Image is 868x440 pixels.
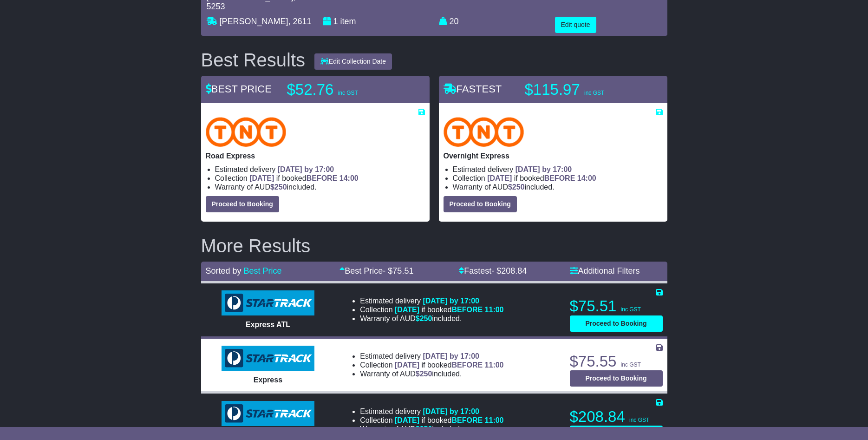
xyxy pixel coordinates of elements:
[485,306,504,314] span: 11:00
[621,306,641,313] span: inc GST
[423,352,479,360] span: [DATE] by 17:00
[444,151,663,160] p: Overnight Express
[307,174,338,182] span: BEFORE
[249,174,358,182] span: if booked
[487,174,512,182] span: [DATE]
[220,17,288,26] span: [PERSON_NAME]
[420,425,432,433] span: 250
[215,174,425,183] li: Collection
[570,370,663,387] button: Proceed to Booking
[360,416,503,425] li: Collection
[339,266,413,276] a: Best Price- $75.51
[570,297,663,315] p: $75.51
[392,266,413,276] span: 75.51
[287,80,403,99] p: $52.76
[206,266,241,276] span: Sorted by
[453,174,663,183] li: Collection
[201,236,667,256] h2: More Results
[339,174,359,182] span: 14:00
[450,17,459,26] span: 20
[270,183,287,191] span: $
[360,305,503,314] li: Collection
[444,83,502,95] span: FASTEST
[516,165,572,173] span: [DATE] by 17:00
[584,90,604,96] span: inc GST
[416,370,432,378] span: $
[525,80,641,99] p: $115.97
[395,306,419,314] span: [DATE]
[416,315,432,322] span: $
[570,266,640,276] a: Additional Filters
[338,90,358,96] span: inc GST
[451,361,483,369] span: BEFORE
[395,361,503,369] span: if booked
[206,196,279,212] button: Proceed to Booking
[360,407,503,416] li: Estimated delivery
[570,352,663,371] p: $75.55
[360,352,503,361] li: Estimated delivery
[360,369,503,378] li: Warranty of AUD included.
[206,83,272,95] span: BEST PRICE
[512,183,525,191] span: 250
[621,361,641,368] span: inc GST
[333,17,338,26] span: 1
[288,17,312,26] span: , 2611
[508,183,525,191] span: $
[444,117,524,147] img: TNT Domestic: Overnight Express
[491,266,527,276] span: - $
[360,296,503,305] li: Estimated delivery
[340,17,356,26] span: item
[222,401,314,426] img: StarTrack: Fixed Price Premium
[222,290,314,315] img: StarTrack: Express ATL
[196,50,310,70] div: Best Results
[544,174,575,182] span: BEFORE
[420,315,432,322] span: 250
[485,361,504,369] span: 11:00
[423,407,479,415] span: [DATE] by 17:00
[360,361,503,369] li: Collection
[451,306,483,314] span: BEFORE
[629,417,649,423] span: inc GST
[577,174,596,182] span: 14:00
[314,53,392,70] button: Edit Collection Date
[453,183,663,191] li: Warranty of AUD included.
[487,174,596,182] span: if booked
[420,370,432,378] span: 250
[395,416,503,424] span: if booked
[360,425,503,433] li: Warranty of AUD included.
[570,407,663,426] p: $208.84
[395,361,419,369] span: [DATE]
[278,165,334,173] span: [DATE] by 17:00
[555,17,596,33] button: Edit quote
[570,315,663,332] button: Proceed to Booking
[459,266,527,276] a: Fastest- $208.84
[222,346,314,371] img: StarTrack: Express
[206,151,425,160] p: Road Express
[383,266,413,276] span: - $
[254,376,282,384] span: Express
[246,321,290,328] span: Express ATL
[444,196,517,212] button: Proceed to Booking
[395,306,503,314] span: if booked
[274,183,287,191] span: 250
[416,425,432,433] span: $
[485,416,504,424] span: 11:00
[501,266,527,276] span: 208.84
[215,165,425,174] li: Estimated delivery
[423,297,479,305] span: [DATE] by 17:00
[215,183,425,191] li: Warranty of AUD included.
[244,266,282,276] a: Best Price
[453,165,663,174] li: Estimated delivery
[206,117,287,147] img: TNT Domestic: Road Express
[451,416,483,424] span: BEFORE
[395,416,419,424] span: [DATE]
[249,174,274,182] span: [DATE]
[360,314,503,323] li: Warranty of AUD included.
